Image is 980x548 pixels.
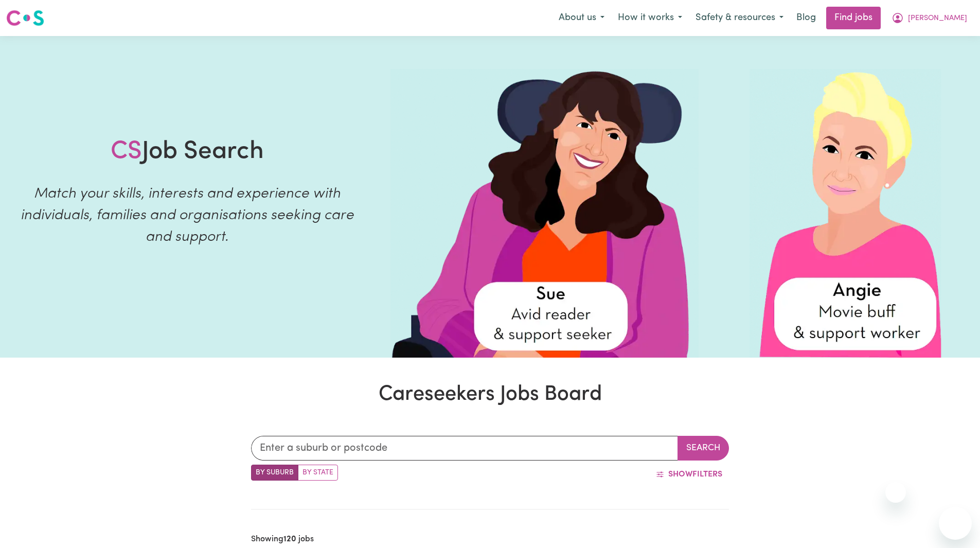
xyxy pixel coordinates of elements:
[283,535,296,543] b: 120
[251,465,298,481] label: Search by suburb/post code
[251,436,678,461] input: Enter a suburb or postcode
[678,436,729,461] button: Search
[251,535,314,544] h2: Showing jobs
[790,7,822,29] a: Blog
[12,183,362,248] p: Match your skills, interests and experience with individuals, families and organisations seeking ...
[6,6,44,30] a: Careseekers logo
[611,7,689,29] button: How it works
[111,137,264,167] h1: Job Search
[885,482,906,503] iframe: Close message
[908,13,967,24] span: [PERSON_NAME]
[826,7,881,29] a: Find jobs
[649,465,729,484] button: ShowFilters
[939,507,972,540] iframe: Button to launch messaging window
[298,465,338,481] label: Search by state
[885,7,974,29] button: My Account
[552,7,611,29] button: About us
[668,470,692,479] span: Show
[6,9,44,27] img: Careseekers logo
[689,7,790,29] button: Safety & resources
[111,139,142,164] span: CS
